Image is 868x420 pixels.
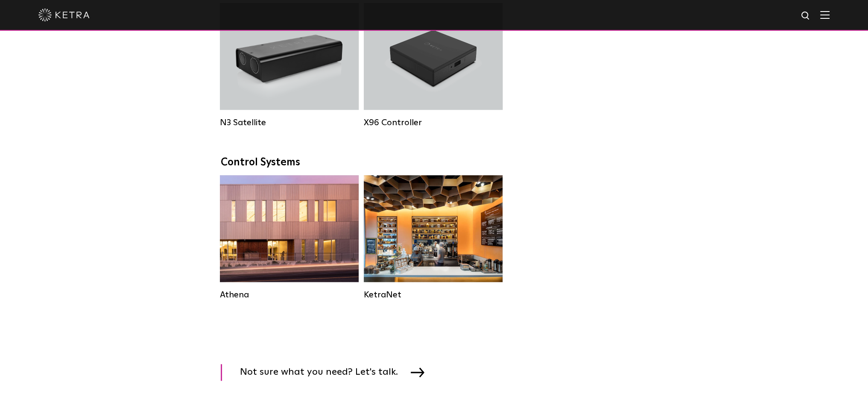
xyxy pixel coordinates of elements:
[364,117,503,128] div: X96 Controller
[220,290,359,300] div: Athena
[364,3,503,128] a: X96 Controller X96 Controller
[801,11,811,21] img: search icon
[220,3,359,128] a: N3 Satellite N3 Satellite
[221,364,435,381] a: Not sure what you need? Let's talk.
[364,290,503,300] div: KetraNet
[220,117,359,128] div: N3 Satellite
[820,11,830,19] img: Hamburger%20Nav.svg
[364,175,503,300] a: KetraNet Legacy System
[221,156,648,169] div: Control Systems
[240,364,411,381] span: Not sure what you need? Let's talk.
[220,175,359,300] a: Athena Commercial Solution
[38,9,90,21] img: ketra-logo-2019-white
[411,367,424,377] img: arrow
